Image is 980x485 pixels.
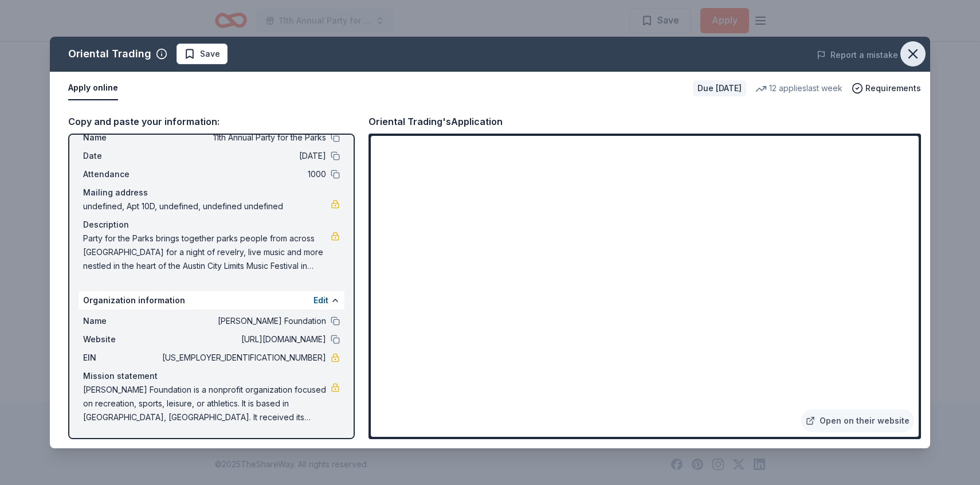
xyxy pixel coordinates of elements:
[83,167,160,181] span: Attendance
[83,351,160,365] span: EIN
[801,409,914,432] a: Open on their website
[200,47,220,61] span: Save
[68,45,151,63] div: Oriental Trading
[83,200,331,213] span: undefined, Apt 10D, undefined, undefined undefined
[68,76,118,100] button: Apply online
[79,291,344,310] div: Organization information
[68,114,355,129] div: Copy and paste your information:
[369,114,503,129] div: Oriental Trading's Application
[83,314,160,328] span: Name
[177,44,228,64] button: Save
[755,81,842,95] div: 12 applies last week
[160,314,326,328] span: [PERSON_NAME] Foundation
[83,383,331,424] span: [PERSON_NAME] Foundation is a nonprofit organization focused on recreation, sports, leisure, or a...
[817,48,898,62] button: Report a mistake
[83,333,160,346] span: Website
[160,333,326,346] span: [URL][DOMAIN_NAME]
[160,149,326,163] span: [DATE]
[83,186,340,200] div: Mailing address
[83,218,340,232] div: Description
[83,149,160,163] span: Date
[83,131,160,144] span: Name
[160,167,326,181] span: 1000
[160,351,326,365] span: [US_EMPLOYER_IDENTIFICATION_NUMBER]
[693,80,746,96] div: Due [DATE]
[865,81,921,95] span: Requirements
[83,232,331,273] span: Party for the Parks brings together parks people from across [GEOGRAPHIC_DATA] for a night of rev...
[83,369,340,383] div: Mission statement
[852,81,921,95] button: Requirements
[160,131,326,144] span: 11th Annual Party for the Parks
[313,294,328,307] button: Edit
